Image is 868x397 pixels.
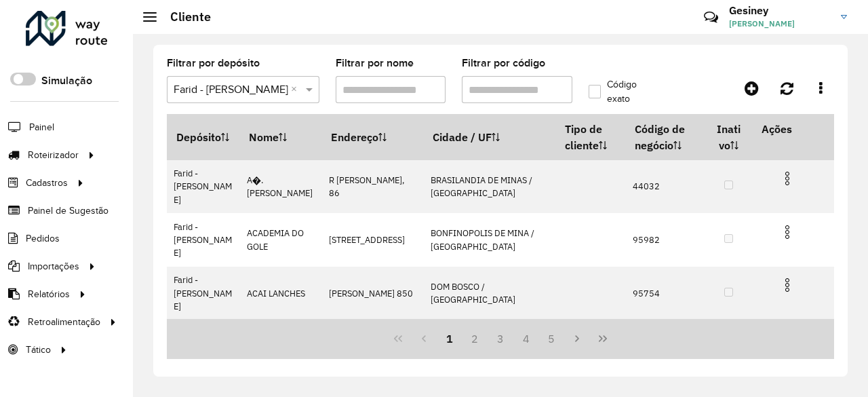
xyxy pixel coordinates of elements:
[539,326,565,352] button: 5
[625,160,705,214] td: 44032
[239,160,322,214] td: A�. [PERSON_NAME]
[423,267,555,320] td: DOM BOSCO / [GEOGRAPHIC_DATA]
[167,55,260,71] label: Filtrar por depósito
[625,115,705,160] th: Código de negócio
[322,115,424,160] th: Endereço
[167,267,239,320] td: Farid - [PERSON_NAME]
[322,160,424,214] td: R [PERSON_NAME], 86
[28,148,79,162] span: Roteirizador
[28,204,108,218] span: Painel de Sugestão
[28,287,70,301] span: Relatórios
[590,326,616,352] button: Last Page
[437,326,462,352] button: 1
[625,213,705,267] td: 95982
[28,315,100,329] span: Retroalimentação
[239,267,322,320] td: ACAI LANCHES
[26,343,51,357] span: Tático
[157,10,211,24] h2: Cliente
[752,115,833,143] th: Ações
[423,160,555,214] td: BRASILANDIA DE MINAS / [GEOGRAPHIC_DATA]
[556,115,625,160] th: Tipo de cliente
[322,213,424,267] td: [STREET_ADDRESS]
[625,267,705,320] td: 95754
[291,81,302,98] span: Clear all
[41,73,92,89] label: Simulação
[729,4,831,17] h3: Gesiney
[729,18,831,30] span: [PERSON_NAME]
[167,213,239,267] td: Farid - [PERSON_NAME]
[167,115,239,160] th: Depósito
[589,77,656,106] label: Código exato
[29,120,54,134] span: Painel
[167,160,239,214] td: Farid - [PERSON_NAME]
[488,326,513,352] button: 3
[28,259,79,273] span: Importações
[239,213,322,267] td: ACADEMIA DO GOLE
[423,115,555,160] th: Cidade / UF
[705,115,751,160] th: Inativo
[26,231,60,246] span: Pedidos
[462,326,488,352] button: 2
[322,267,424,320] td: [PERSON_NAME] 850
[696,3,726,32] a: Contato Rápido
[239,115,322,160] th: Nome
[513,326,539,352] button: 4
[423,213,555,267] td: BONFINOPOLIS DE MINA / [GEOGRAPHIC_DATA]
[564,326,590,352] button: Next Page
[462,55,545,71] label: Filtrar por código
[26,176,68,190] span: Cadastros
[336,55,414,71] label: Filtrar por nome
